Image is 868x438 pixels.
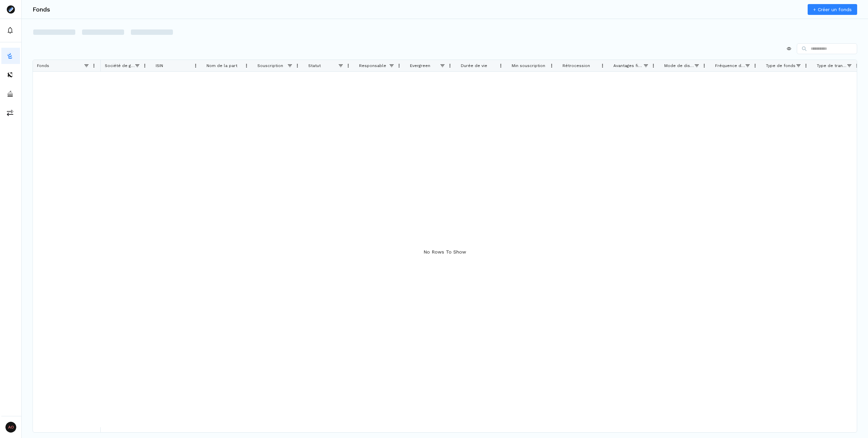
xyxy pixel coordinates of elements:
[257,63,283,68] span: Souscription
[766,63,795,68] span: Type de fonds
[105,63,135,68] span: Société de gestion
[7,71,14,78] img: distributors
[664,63,694,68] span: Mode de distribution des revenus
[156,63,163,68] span: ISIN
[1,48,20,64] button: funds
[817,63,847,68] span: Type de transactions
[1,67,20,83] button: distributors
[37,63,49,68] span: Fonds
[359,63,386,68] span: Responsable
[7,109,14,116] img: commissions
[563,63,590,68] span: Rétrocession
[613,63,643,68] span: Avantages fiscaux
[206,63,237,68] span: Nom de la part
[7,90,14,97] img: asset-managers
[7,52,14,59] img: funds
[512,63,545,68] span: Min souscription
[1,86,20,102] button: asset-managers
[461,63,487,68] span: Durée de vie
[5,422,16,433] span: AO
[808,4,857,15] a: + Créer un fonds
[33,6,50,13] h3: Fonds
[410,63,430,68] span: Evergreen
[1,105,20,121] button: commissions
[715,63,745,68] span: Fréquence de distribution
[308,63,321,68] span: Statut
